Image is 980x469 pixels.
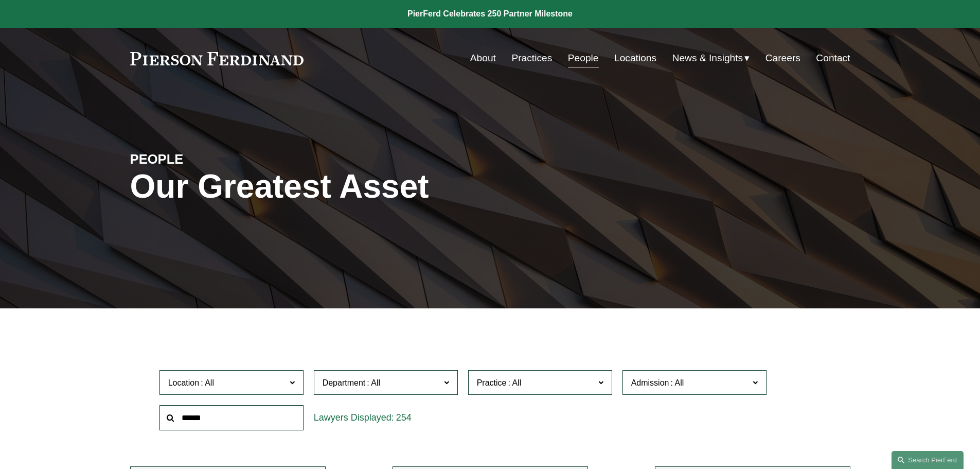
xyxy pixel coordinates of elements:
a: People [568,48,599,68]
a: About [470,48,496,68]
h4: PEOPLE [130,151,310,167]
a: Contact [816,48,850,68]
span: Department [323,378,366,387]
span: Practice [477,378,507,387]
a: Practices [511,48,552,68]
span: Admission [631,378,669,387]
a: Locations [614,48,656,68]
a: folder dropdown [672,48,750,68]
a: Search this site [892,451,964,469]
a: Careers [765,48,800,68]
span: Location [168,378,200,387]
span: News & Insights [672,49,743,67]
span: 254 [396,412,412,423]
h1: Our Greatest Asset [130,168,610,205]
